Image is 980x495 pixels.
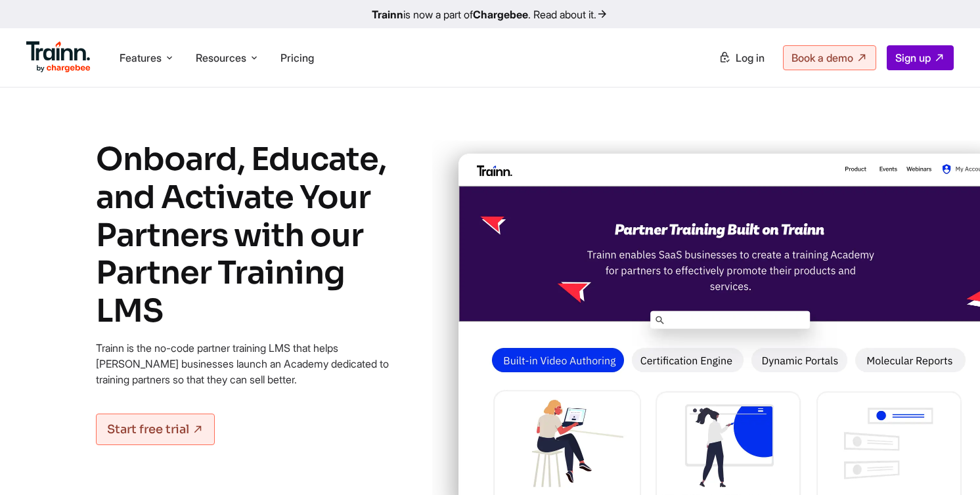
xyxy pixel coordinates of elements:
img: Trainn Logo [26,41,91,73]
a: Log in [711,46,772,70]
h1: Onboard, Educate, and Activate Your Partners with our Partner Training LMS [96,140,411,330]
span: Resources [196,51,246,65]
span: Book a demo [791,51,853,64]
span: Features [120,51,162,65]
a: Start free trial [96,414,215,445]
p: Trainn is the no-code partner training LMS that helps [PERSON_NAME] businesses launch an Academy ... [96,340,411,387]
iframe: Chat Widget [914,432,980,495]
span: Log in [736,51,765,64]
b: Chargebee [473,8,528,21]
a: Pricing [280,51,314,64]
b: Trainn [372,8,403,21]
a: Book a demo [783,45,876,70]
a: Sign up [887,45,954,70]
span: Sign up [895,51,931,64]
